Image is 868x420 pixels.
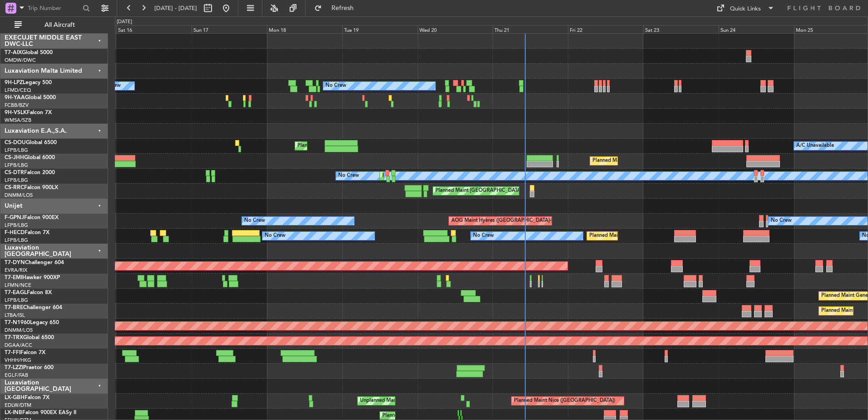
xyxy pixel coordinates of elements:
[589,229,732,243] div: Planned Maint [GEOGRAPHIC_DATA] ([GEOGRAPHIC_DATA])
[5,320,59,325] a: T7-N1960Legacy 650
[5,335,23,340] span: T7-TRX
[5,237,28,244] a: LFPB/LBG
[342,25,418,33] div: Tue 19
[5,365,23,370] span: T7-LZZI
[418,25,493,33] div: Wed 20
[117,18,132,26] div: [DATE]
[5,320,30,325] span: T7-N1960
[5,192,33,199] a: DNMM/LOS
[5,297,28,304] a: LFPB/LBG
[10,18,99,32] button: All Aircraft
[5,170,24,175] span: CS-DTR
[5,170,55,175] a: CS-DTRFalcon 2000
[5,350,45,355] a: T7-FFIFalcon 7X
[5,222,28,229] a: LFPB/LBG
[28,1,80,15] input: Trip Number
[324,5,362,11] span: Refresh
[5,185,24,190] span: CS-RRC
[730,5,761,14] div: Quick Links
[712,1,779,15] button: Quick Links
[5,57,36,64] a: OMDW/DWC
[568,25,643,33] div: Fri 22
[5,357,31,364] a: VHHH/HKG
[5,177,28,184] a: LFPB/LBG
[297,139,440,153] div: Planned Maint [GEOGRAPHIC_DATA] ([GEOGRAPHIC_DATA])
[592,154,735,168] div: Planned Maint [GEOGRAPHIC_DATA] ([GEOGRAPHIC_DATA])
[5,155,55,160] a: CS-JHHGlobal 6000
[451,214,605,228] div: AOG Maint Hyères ([GEOGRAPHIC_DATA]-[GEOGRAPHIC_DATA])
[5,140,57,145] a: CS-DOUGlobal 6500
[5,230,49,235] a: F-HECDFalcon 7X
[5,350,20,355] span: T7-FFI
[325,79,346,93] div: No Crew
[5,275,22,280] span: T7-EMI
[5,95,56,100] a: 9H-YAAGlobal 5000
[5,275,60,280] a: T7-EMIHawker 900XP
[5,230,25,235] span: F-HECD
[5,185,58,190] a: CS-RRCFalcon 900LX
[5,290,52,295] a: T7-EAGLFalcon 8X
[5,260,25,265] span: T7-DYN
[338,169,359,183] div: No Crew
[5,215,59,220] a: F-GPNJFalcon 900EX
[5,50,22,55] span: T7-AIX
[360,394,509,408] div: Unplanned Maint [GEOGRAPHIC_DATA] ([GEOGRAPHIC_DATA])
[154,4,197,12] span: [DATE] - [DATE]
[5,110,52,115] a: 9H-VSLKFalcon 7X
[5,50,53,55] a: T7-AIXGlobal 5000
[5,305,62,310] a: T7-BREChallenger 604
[5,260,64,265] a: T7-DYNChallenger 604
[796,139,834,153] div: A/C Unavailable
[493,25,568,33] div: Thu 21
[643,25,719,33] div: Sat 23
[5,290,27,295] span: T7-EAGL
[382,169,429,183] div: Planned Maint Sofia
[5,410,76,415] a: LX-INBFalcon 900EX EASy II
[771,214,792,228] div: No Crew
[192,25,267,33] div: Sun 17
[514,394,615,408] div: Planned Maint Nice ([GEOGRAPHIC_DATA])
[24,22,96,28] span: All Aircraft
[310,1,365,15] button: Refresh
[267,25,342,33] div: Mon 18
[5,410,22,415] span: LX-INB
[5,102,29,109] a: FCBB/BZV
[116,25,192,33] div: Sat 16
[435,184,578,198] div: Planned Maint [GEOGRAPHIC_DATA] ([GEOGRAPHIC_DATA])
[5,312,25,319] a: LTBA/ISL
[5,335,54,340] a: T7-TRXGlobal 6500
[5,402,31,409] a: EDLW/DTM
[5,267,27,274] a: EVRA/RIX
[719,25,794,33] div: Sun 24
[5,395,25,400] span: LX-GBH
[5,80,52,85] a: 9H-LPZLegacy 500
[5,395,49,400] a: LX-GBHFalcon 7X
[5,342,32,349] a: DGAA/ACC
[5,282,31,289] a: LFMN/NCE
[5,155,24,160] span: CS-JHH
[5,140,26,145] span: CS-DOU
[5,365,54,370] a: T7-LZZIPraetor 600
[5,87,31,94] a: LFMD/CEQ
[5,215,24,220] span: F-GPNJ
[5,305,23,310] span: T7-BRE
[5,147,28,154] a: LFPB/LBG
[265,229,286,243] div: No Crew
[244,214,265,228] div: No Crew
[5,327,33,334] a: DNMM/LOS
[5,95,25,100] span: 9H-YAA
[5,162,28,169] a: LFPB/LBG
[5,117,31,124] a: WMSA/SZB
[473,229,494,243] div: No Crew
[5,372,28,379] a: EGLF/FAB
[5,80,23,85] span: 9H-LPZ
[5,110,27,115] span: 9H-VSLK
